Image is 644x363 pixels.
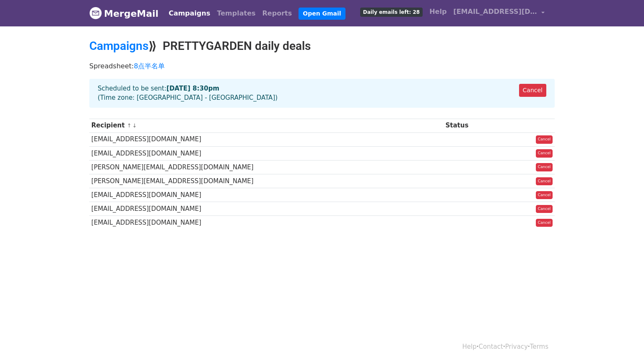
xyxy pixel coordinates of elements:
[134,62,165,70] a: 8点半名单
[89,39,555,53] h2: ⟫ PRETTYGARDEN daily deals
[426,3,450,20] a: Help
[536,177,553,186] a: Cancel
[89,216,444,230] td: [EMAIL_ADDRESS][DOMAIN_NAME]
[132,122,137,129] a: ↓
[89,174,444,188] td: [PERSON_NAME][EMAIL_ADDRESS][DOMAIN_NAME]
[89,202,444,216] td: [EMAIL_ADDRESS][DOMAIN_NAME]
[536,219,553,227] a: Cancel
[89,5,158,22] a: MergeMail
[536,149,553,158] a: Cancel
[89,79,555,108] div: Scheduled to be sent: (Time zone: [GEOGRAPHIC_DATA] - [GEOGRAPHIC_DATA])
[299,8,345,20] a: Open Gmail
[536,191,553,200] a: Cancel
[89,7,102,19] img: MergeMail logo
[444,119,501,132] th: Status
[89,39,148,53] a: Campaigns
[505,343,528,350] a: Privacy
[89,62,555,70] p: Spreadsheet:
[360,8,423,17] span: Daily emails left: 28
[462,343,477,350] a: Help
[127,122,132,129] a: ↑
[536,163,553,171] a: Cancel
[536,135,553,144] a: Cancel
[89,146,444,160] td: [EMAIL_ADDRESS][DOMAIN_NAME]
[519,84,546,97] a: Cancel
[213,5,259,22] a: Templates
[450,3,548,23] a: [EMAIL_ADDRESS][DOMAIN_NAME]
[165,5,213,22] a: Campaigns
[479,343,503,350] a: Contact
[530,343,548,350] a: Terms
[89,160,444,174] td: [PERSON_NAME][EMAIL_ADDRESS][DOMAIN_NAME]
[453,7,537,17] span: [EMAIL_ADDRESS][DOMAIN_NAME]
[89,188,444,202] td: [EMAIL_ADDRESS][DOMAIN_NAME]
[166,85,219,92] strong: [DATE] 8:30pm
[259,5,296,22] a: Reports
[536,205,553,213] a: Cancel
[357,3,426,20] a: Daily emails left: 28
[89,119,444,132] th: Recipient
[89,132,444,146] td: [EMAIL_ADDRESS][DOMAIN_NAME]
